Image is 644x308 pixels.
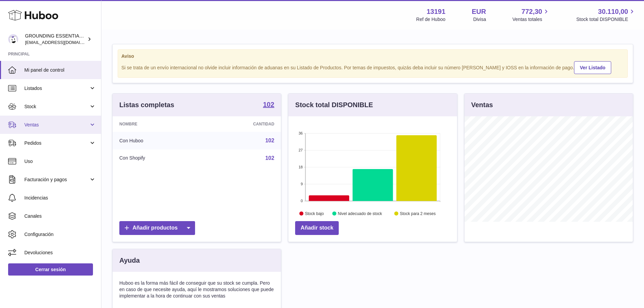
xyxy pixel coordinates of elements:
[265,155,275,161] a: 102
[24,67,96,73] span: Mi panel de control
[473,16,486,23] div: Divisa
[512,16,550,23] span: Ventas totales
[119,256,140,265] h3: Ayuda
[576,16,636,23] span: Stock total DISPONIBLE
[24,158,96,165] span: Uso
[305,211,324,216] text: Stock bajo
[512,7,550,23] a: 772,30 Ventas totales
[471,100,493,110] h3: Ventas
[24,85,89,92] span: Listados
[24,213,96,219] span: Canales
[301,199,303,203] text: 0
[8,34,18,44] img: internalAdmin-13191@internal.huboo.com
[338,211,383,216] text: Nivel adecuado de stock
[427,7,446,16] strong: 13191
[25,33,86,46] div: GROUNDING ESSENTIALS INTERNATIONAL SLU
[416,16,445,23] div: Ref de Huboo
[263,101,274,108] strong: 102
[24,176,89,183] span: Facturación y pagos
[265,138,275,143] a: 102
[24,231,96,238] span: Configuración
[576,7,636,23] a: 30.110,00 Stock total DISPONIBLE
[574,61,611,74] a: Ver Listado
[299,165,303,169] text: 18
[25,40,99,45] span: [EMAIL_ADDRESS][DOMAIN_NAME]
[8,263,93,276] a: Cerrar sesión
[202,116,281,132] th: Cantidad
[299,131,303,135] text: 36
[113,149,202,167] td: Con Shopify
[598,7,628,16] span: 30.110,00
[301,182,303,186] text: 9
[263,101,274,109] a: 102
[113,116,202,132] th: Nombre
[295,100,373,110] h3: Stock total DISPONIBLE
[121,53,624,60] strong: Aviso
[295,221,339,235] a: Añadir stock
[299,148,303,152] text: 27
[24,250,96,256] span: Devoluciones
[113,132,202,149] td: Con Huboo
[24,195,96,201] span: Incidencias
[24,140,89,146] span: Pedidos
[119,100,174,110] h3: Listas completas
[400,211,436,216] text: Stock para 2 meses
[24,122,89,128] span: Ventas
[119,280,274,299] p: Huboo es la forma más fácil de conseguir que su stock se cumpla. Pero en caso de que necesite ayu...
[119,221,195,235] a: Añadir productos
[121,60,624,74] div: Si se trata de un envío internacional no olvide incluir información de aduanas en su Listado de P...
[472,7,486,16] strong: EUR
[522,7,542,16] span: 772,30
[24,103,89,110] span: Stock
